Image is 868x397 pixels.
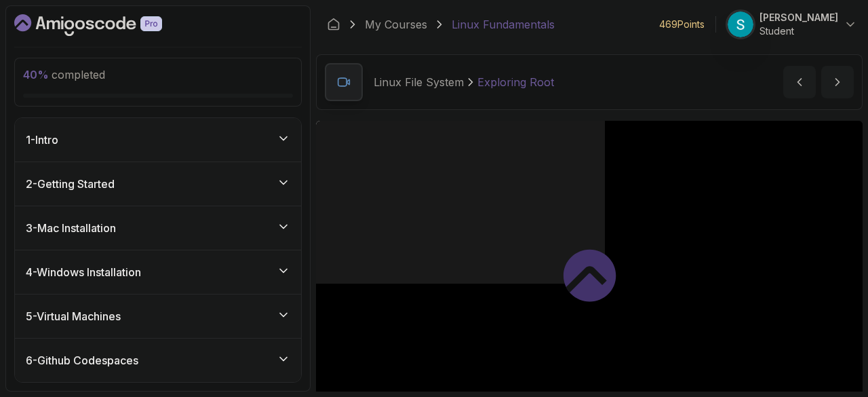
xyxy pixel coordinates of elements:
[452,16,555,33] p: Linux Fundamentals
[15,339,301,382] button: 6-Github Codespaces
[23,68,105,81] span: completed
[26,220,116,236] h3: 3 - Mac Installation
[327,18,340,31] a: Dashboard
[374,74,464,90] p: Linux File System
[728,12,753,37] img: user profile image
[759,11,838,24] p: [PERSON_NAME]
[26,308,121,324] h3: 5 - Virtual Machines
[15,162,301,206] button: 2-Getting Started
[15,206,301,250] button: 3-Mac Installation
[23,68,49,81] span: 40 %
[759,24,838,38] p: Student
[365,16,427,33] a: My Courses
[659,18,705,31] p: 469 Points
[14,14,193,36] a: Dashboard
[15,118,301,162] button: 1-Intro
[783,66,816,98] button: previous content
[727,11,857,38] button: user profile image[PERSON_NAME]Student
[477,74,554,90] p: Exploring Root
[26,132,58,148] h3: 1 - Intro
[26,352,138,368] h3: 6 - Github Codespaces
[15,295,301,338] button: 5-Virtual Machines
[821,66,854,98] button: next content
[26,176,115,192] h3: 2 - Getting Started
[15,250,301,294] button: 4-Windows Installation
[26,264,141,280] h3: 4 - Windows Installation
